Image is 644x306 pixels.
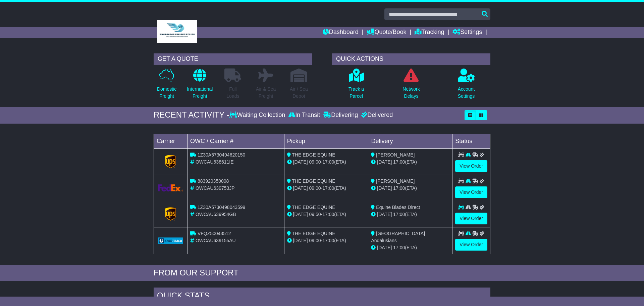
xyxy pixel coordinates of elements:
td: OWC / Carrier # [187,134,284,148]
a: Quote/Book [367,27,406,38]
p: Air / Sea Depot [290,86,308,100]
span: 17:00 [322,185,334,191]
div: In Transit [287,112,322,119]
div: - (ETA) [287,159,366,166]
span: [PERSON_NAME] [376,178,415,184]
span: 09:50 [309,212,321,217]
img: GetCarrierServiceLogo [158,237,183,244]
a: Dashboard [323,27,359,38]
div: (ETA) [371,211,449,218]
span: [DATE] [293,238,308,243]
p: International Freight [187,86,213,100]
span: [DATE] [377,245,392,250]
a: InternationalFreight [186,68,213,103]
span: 09:00 [309,159,321,165]
p: Account Settings [458,86,475,100]
div: Waiting Collection [229,112,287,119]
span: THE EDGE EQUINE [292,152,335,158]
span: THE EDGE EQUINE [292,205,335,210]
span: VFQZ50043512 [198,231,231,236]
img: GetCarrierServiceLogo [158,184,183,191]
span: 1Z30A5730494620150 [198,152,245,158]
div: FROM OUR SUPPORT [154,268,490,278]
a: View Order [455,213,487,224]
div: - (ETA) [287,237,366,244]
div: Delivering [322,112,360,119]
span: 883920350008 [198,178,229,184]
span: OWCAU639155AU [196,238,236,243]
a: Track aParcel [348,68,364,103]
div: (ETA) [371,185,449,192]
p: Track a Parcel [348,86,364,100]
div: - (ETA) [287,185,366,192]
span: 17:00 [393,159,405,165]
a: View Order [455,160,487,172]
p: Air & Sea Freight [256,86,276,100]
div: QUICK ACTIONS [332,53,490,65]
span: 17:00 [393,212,405,217]
td: Delivery [368,134,452,148]
span: THE EDGE EQUINE [292,178,335,184]
p: Full Loads [224,86,241,100]
td: Carrier [154,134,187,148]
span: 09:00 [309,185,321,191]
div: Quick Stats [154,288,490,306]
a: AccountSettings [458,68,475,103]
div: (ETA) [371,159,449,166]
span: [PERSON_NAME] [376,152,415,158]
div: Delivered [360,112,393,119]
span: OWCAU639753JP [196,185,235,191]
div: (ETA) [371,244,449,251]
a: Settings [452,27,482,38]
span: Equine Blades Direct [376,205,420,210]
span: [GEOGRAPHIC_DATA] Andalusians [371,231,425,243]
div: RECENT ACTIVITY - [154,110,229,120]
p: Domestic Freight [157,86,176,100]
span: [DATE] [377,185,392,191]
span: 1Z30A5730498043599 [198,205,245,210]
span: THE EDGE EQUINE [292,231,335,236]
span: 17:00 [393,185,405,191]
div: - (ETA) [287,211,366,218]
td: Pickup [284,134,368,148]
a: View Order [455,186,487,198]
a: Tracking [415,27,444,38]
img: GetCarrierServiceLogo [165,207,176,221]
span: [DATE] [293,185,308,191]
p: Network Delays [402,86,420,100]
span: [DATE] [293,212,308,217]
span: [DATE] [377,159,392,165]
div: GET A QUOTE [154,53,312,65]
img: GetCarrierServiceLogo [165,155,176,168]
span: 17:00 [322,212,334,217]
span: [DATE] [293,159,308,165]
span: OWCAU638611IE [196,159,234,165]
span: OWCAU639954GB [196,212,236,217]
a: NetworkDelays [402,68,420,103]
span: [DATE] [377,212,392,217]
span: 17:00 [393,245,405,250]
span: 17:00 [322,159,334,165]
a: DomesticFreight [157,68,177,103]
a: View Order [455,239,487,251]
span: 09:00 [309,238,321,243]
td: Status [452,134,490,148]
span: 17:00 [322,238,334,243]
